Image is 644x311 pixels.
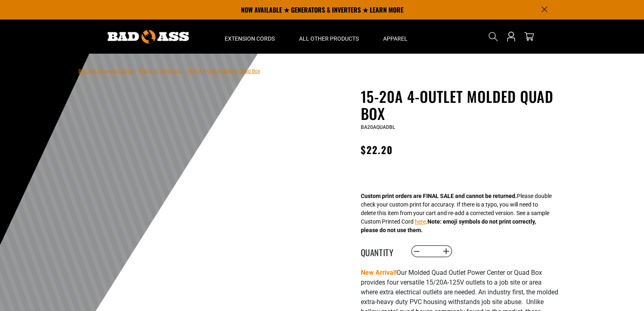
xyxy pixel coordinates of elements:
[361,142,393,157] span: $22.20
[299,35,359,42] span: All Other Products
[361,192,552,235] div: Please double check your custom print for accuracy. If there is a typo, you will need to delete t...
[415,217,426,226] button: here
[361,124,395,130] span: BA20AQUADBL
[78,66,260,76] nav: breadcrumbs
[361,193,517,199] strong: Custom print orders are FINAL SALE and cannot be returned.
[138,68,181,74] a: Return to Collection
[361,88,560,122] h1: 15-20A 4-Outlet Molded Quad Box
[383,35,408,42] span: Apparel
[361,218,536,233] strong: Note: emoji symbols do not print correctly, please do not use them.
[135,68,137,74] span: ›
[371,20,420,54] summary: Apparel
[361,269,397,276] strong: New Arrival!
[361,246,401,257] label: Quantity
[225,35,275,42] span: Extension Cords
[78,68,133,74] a: Bad Ass Extension Cords
[212,20,287,54] summary: Extension Cords
[487,30,500,43] summary: Search
[186,68,260,74] span: 15-20A 4-Outlet Molded Quad Box
[108,30,189,43] img: Bad Ass Extension Cords
[287,20,371,54] summary: All Other Products
[183,68,184,74] span: ›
